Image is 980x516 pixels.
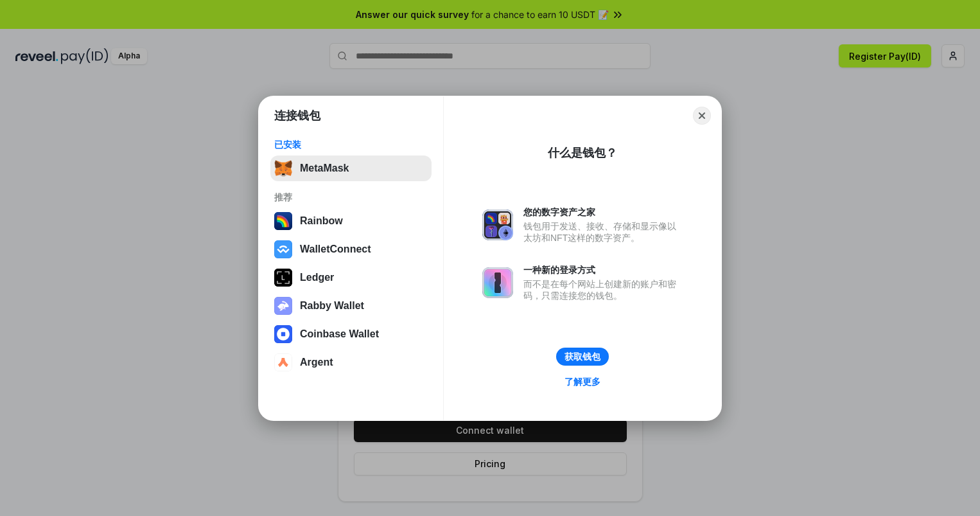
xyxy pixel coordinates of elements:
button: Coinbase Wallet [270,321,432,347]
img: svg+xml,%3Csvg%20width%3D%22120%22%20height%3D%22120%22%20viewBox%3D%220%200%20120%20120%22%20fil... [274,212,292,230]
div: 已安装 [274,139,428,150]
div: MetaMask [300,163,349,174]
div: Coinbase Wallet [300,328,379,340]
div: 而不是在每个网站上创建新的账户和密码，只需连接您的钱包。 [523,278,683,301]
button: 获取钱包 [556,348,609,366]
button: WalletConnect [270,236,432,262]
button: Close [693,107,711,125]
button: Argent [270,350,432,375]
button: Ledger [270,265,432,290]
img: svg+xml,%3Csvg%20xmlns%3D%22http%3A%2F%2Fwww.w3.org%2F2000%2Fsvg%22%20width%3D%2228%22%20height%3... [274,269,292,287]
img: svg+xml,%3Csvg%20xmlns%3D%22http%3A%2F%2Fwww.w3.org%2F2000%2Fsvg%22%20fill%3D%22none%22%20viewBox... [482,267,513,298]
img: svg+xml,%3Csvg%20width%3D%2228%22%20height%3D%2228%22%20viewBox%3D%220%200%2028%2028%22%20fill%3D... [274,353,292,371]
div: 获取钱包 [564,351,600,362]
a: 了解更多 [557,373,608,390]
div: Rabby Wallet [300,300,364,312]
div: 什么是钱包？ [548,145,617,161]
img: svg+xml,%3Csvg%20fill%3D%22none%22%20height%3D%2233%22%20viewBox%3D%220%200%2035%2033%22%20width%... [274,159,292,177]
button: Rainbow [270,208,432,234]
div: 推荐 [274,191,428,203]
img: svg+xml,%3Csvg%20width%3D%2228%22%20height%3D%2228%22%20viewBox%3D%220%200%2028%2028%22%20fill%3D... [274,325,292,343]
img: svg+xml,%3Csvg%20xmlns%3D%22http%3A%2F%2Fwww.w3.org%2F2000%2Fsvg%22%20fill%3D%22none%22%20viewBox... [482,209,513,240]
div: Rainbow [300,215,343,227]
div: 一种新的登录方式 [523,264,683,276]
div: WalletConnect [300,244,371,255]
div: 您的数字资产之家 [523,206,683,218]
div: 钱包用于发送、接收、存储和显示像以太坊和NFT这样的数字资产。 [523,220,683,244]
img: svg+xml,%3Csvg%20width%3D%2228%22%20height%3D%2228%22%20viewBox%3D%220%200%2028%2028%22%20fill%3D... [274,240,292,258]
button: MetaMask [270,156,432,181]
div: 了解更多 [564,376,600,387]
div: Argent [300,357,333,368]
h1: 连接钱包 [274,108,320,123]
button: Rabby Wallet [270,293,432,319]
div: Ledger [300,272,334,283]
img: svg+xml,%3Csvg%20xmlns%3D%22http%3A%2F%2Fwww.w3.org%2F2000%2Fsvg%22%20fill%3D%22none%22%20viewBox... [274,297,292,315]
